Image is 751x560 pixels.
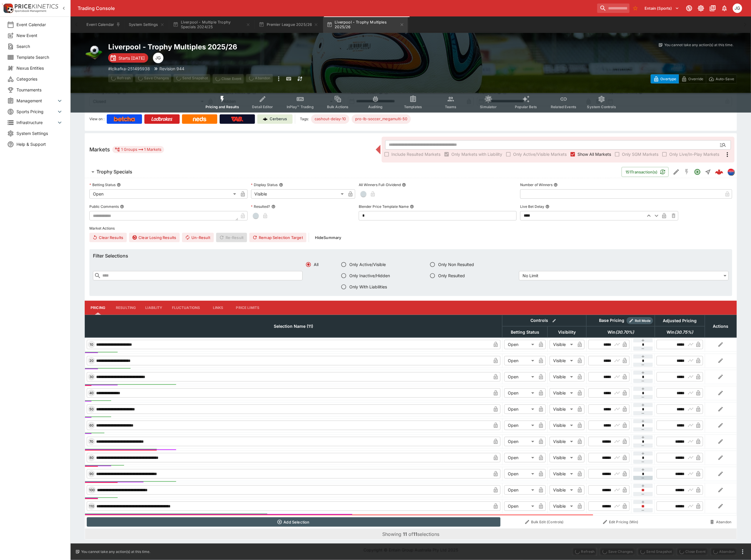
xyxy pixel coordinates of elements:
[114,117,135,121] img: Betcha
[651,74,737,83] div: Start From
[88,456,95,460] span: 80
[551,105,576,109] span: Related Events
[504,421,536,430] div: Open
[108,66,150,72] p: Copy To Clipboard
[271,205,276,209] button: Resulted?
[349,261,386,268] span: Only Active/Visible
[550,372,575,382] div: Visible
[597,4,630,13] input: search
[246,75,273,81] span: Mark an event as closed and abandoned.
[707,517,735,527] button: Abandon
[504,356,536,365] div: Open
[550,340,575,349] div: Visible
[513,151,567,157] span: Only Active/Visible Markets
[15,4,58,9] img: PriceKinetics
[588,517,653,527] button: Edit Pricing (Win)
[438,273,465,279] span: Only Resulted
[89,342,94,347] span: 10
[716,76,734,82] p: Auto-Save
[615,329,634,336] em: ( 30.70 %)
[706,74,737,83] button: Auto-Save
[504,517,585,527] button: Bulk Edit (Controls)
[504,502,536,511] div: Open
[349,284,387,290] span: Only With Liabilities
[89,204,119,209] p: Public Comments
[85,166,622,178] button: Trophy Specials
[682,167,692,177] button: SGM Disabled
[724,151,731,158] svg: More
[739,548,746,555] button: more
[96,169,132,175] h6: Trophy Specials
[89,114,104,124] label: View on :
[710,548,737,554] span: Mark an event as closed and abandoned.
[675,329,693,336] em: ( 30.75 %)
[93,253,729,259] h6: Filter Selections
[655,315,705,326] th: Adjusted Pricing
[597,317,627,324] div: Base Pricing
[550,453,575,462] div: Visible
[255,16,322,33] button: Premier League 2025/26
[719,3,730,14] button: Notifications
[352,116,411,122] span: pro-lb-soccer_megamulti-50
[520,182,553,187] p: Number of Winners
[78,5,595,11] div: Trading Console
[89,224,732,233] label: Market Actions
[88,472,95,476] span: 90
[679,74,706,83] button: Override
[88,391,95,395] span: 40
[684,3,695,14] button: Connected to PK
[504,329,546,336] span: Betting Status
[89,233,127,242] button: Clear Results
[85,42,104,61] img: soccer.png
[205,301,231,315] button: Links
[249,233,306,242] button: Remap Selection Target
[627,317,653,324] div: Show/hide Price Roll mode configuration.
[504,485,536,495] div: Open
[16,87,63,93] span: Tournaments
[89,182,116,187] p: Betting Status
[631,4,640,13] button: No Bookmarks
[660,76,676,82] p: Overtype
[664,42,733,48] p: You cannot take any action(s) at this time.
[550,437,575,446] div: Visible
[587,105,616,109] span: System Controls
[641,4,683,13] button: Select Tenant
[231,301,264,315] button: Price Limits
[311,116,349,122] span: cashout-delay-10
[445,105,457,109] span: Teams
[300,114,309,124] label: Tags:
[660,329,700,336] span: Win(30.75%)
[108,42,423,51] h2: Copy To Clipboard
[715,168,723,176] div: f5377817-9ab0-4184-ac9f-e4e36dffd2ba
[502,315,586,326] th: Controls
[270,116,287,122] p: Cerberus
[368,105,383,109] span: Auditing
[115,146,162,153] div: 1 Groups 1 Markets
[694,168,701,175] svg: Open
[327,105,349,109] span: Bulk Actions
[550,469,575,479] div: Visible
[403,531,407,537] b: 11
[83,16,124,33] button: Event Calendar
[231,117,243,121] img: TabNZ
[578,151,611,157] span: Show All Markets
[727,168,735,175] div: lclkafka
[671,167,682,177] button: Edit Detail
[733,4,742,13] div: James Gordon
[669,151,719,157] span: Only Live/In-Play Markets
[550,404,575,414] div: Visible
[119,55,145,61] p: Starts [DATE]
[552,329,582,336] span: Visibility
[15,10,46,12] img: Sportsbook Management
[279,183,283,187] button: Display Status
[201,92,621,113] div: Event type filters
[89,146,110,153] h5: Markets
[520,204,544,209] p: Live Bet Delay
[182,233,213,242] button: Un-Result
[120,205,124,209] button: Public Comments
[550,485,575,495] div: Visible
[410,205,414,209] button: Blender Price Template Name
[88,407,95,411] span: 50
[85,301,111,315] button: Pricing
